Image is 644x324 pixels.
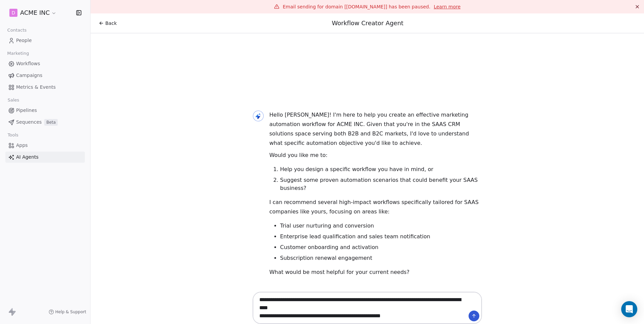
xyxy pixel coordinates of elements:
[16,60,40,67] span: Workflows
[283,4,430,9] span: Email sending for domain [[DOMAIN_NAME]] has been paused.
[269,110,482,148] p: Hello [PERSON_NAME]! I'm here to help you create an effective marketing automation workflow for A...
[269,198,482,216] p: I can recommend several high-impact workflows specifically tailored for SAAS companies like yours...
[434,3,461,10] a: Learn more
[5,117,85,128] a: SequencesBeta
[280,176,482,192] li: Suggest some proven automation scenarios that could benefit your SAAS business?
[8,7,58,18] button: DACME INC
[55,309,86,315] span: Help & Support
[280,222,482,230] li: Trial user nurturing and conversion
[5,58,85,69] a: Workflows
[280,233,482,241] li: Enterprise lead qualification and sales team notification
[5,130,21,140] span: Tools
[280,254,482,262] li: Subscription renewal engagement
[332,19,404,27] span: Workflow Creator Agent
[5,70,85,81] a: Campaigns
[5,152,85,163] a: AI Agents
[49,309,86,315] a: Help & Support
[5,140,85,151] a: Apps
[280,165,482,173] li: Help you design a specific workflow you have in mind, or
[16,154,39,161] span: AI Agents
[16,72,42,79] span: Campaigns
[621,301,637,317] div: Open Intercom Messenger
[105,20,117,27] span: Back
[5,95,22,105] span: Sales
[16,107,37,114] span: Pipelines
[280,243,482,251] li: Customer onboarding and activation
[5,82,85,93] a: Metrics & Events
[16,84,56,91] span: Metrics & Events
[269,151,482,160] p: Would you like me to:
[5,35,85,46] a: People
[4,25,30,35] span: Contacts
[20,8,50,17] span: ACME INC
[44,119,58,126] span: Beta
[16,142,28,149] span: Apps
[16,37,32,44] span: People
[12,9,15,16] span: D
[16,119,42,126] span: Sequences
[5,105,85,116] a: Pipelines
[269,268,482,277] p: What would be most helpful for your current needs?
[4,48,32,58] span: Marketing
